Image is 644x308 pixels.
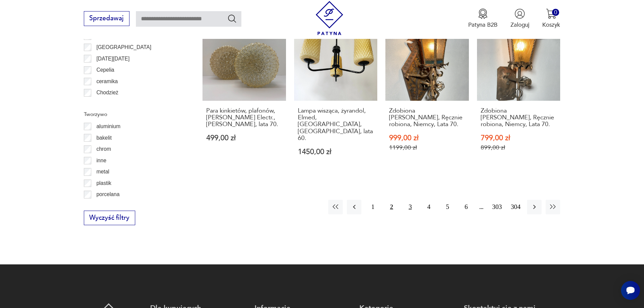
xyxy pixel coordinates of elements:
[422,200,436,214] button: 4
[478,8,488,19] img: Ikona medalu
[96,54,129,63] p: [DATE][DATE]
[508,200,523,214] button: 304
[468,21,498,29] p: Patyna B2B
[96,122,120,131] p: aluminium
[481,108,557,128] h3: Zdobiona [PERSON_NAME], Ręcznie robiona, Niemcy, Lata 70.
[481,144,557,151] p: 899,00 zł
[515,8,525,19] img: Ikonka użytkownika
[403,200,418,214] button: 3
[468,8,498,29] button: Patyna B2B
[542,21,560,29] p: Koszyk
[84,211,135,226] button: Wyczyść filtry
[96,179,111,188] p: plastik
[206,135,282,142] p: 499,00 zł
[621,281,640,300] iframe: Smartsupp widget button
[294,18,378,171] a: Lampa wisząca, żyrandol, Elmed, Zabrze, Polska, lata 60.Lampa wisząca, żyrandol, Elmed, [GEOGRAPH...
[459,200,473,214] button: 6
[477,18,560,171] a: SaleZdobiona Miedziana Latarnia, Ręcznie robiona, Niemcy, Lata 70.Zdobiona [PERSON_NAME], Ręcznie...
[510,8,529,29] button: Zaloguj
[227,14,237,23] button: Szukaj
[298,148,374,156] p: 1450,00 zł
[96,43,151,52] p: [GEOGRAPHIC_DATA]
[96,88,118,97] p: Chodzież
[96,134,112,142] p: bakelit
[96,100,117,109] p: Ćmielów
[389,135,465,142] p: 999,00 zł
[202,18,286,171] a: Para kinkietów, plafonów, Knud Christensen Electr., Dania, lata 70.Para kinkietów, plafonów, [PER...
[389,144,465,151] p: 1199,00 zł
[312,1,347,35] img: Patyna - sklep z meblami i dekoracjami vintage
[96,145,111,153] p: chrom
[389,108,465,128] h3: Zdobiona [PERSON_NAME], Ręcznie robiona, Niemcy, Lata 70.
[96,77,118,86] p: ceramika
[490,200,504,214] button: 303
[468,8,498,29] a: Ikona medaluPatyna B2B
[96,167,109,176] p: metal
[385,18,469,171] a: SaleZdobiona Miedziana Latarnia, Ręcznie robiona, Niemcy, Lata 70.Zdobiona [PERSON_NAME], Ręcznie...
[552,9,559,16] div: 0
[84,110,183,119] p: Tworzywo
[365,200,380,214] button: 1
[96,190,120,199] p: porcelana
[96,66,114,74] p: Cepelia
[546,8,556,19] img: Ikona koszyka
[542,8,560,29] button: 0Koszyk
[384,200,399,214] button: 2
[84,11,129,26] button: Sprzedawaj
[510,21,529,29] p: Zaloguj
[440,200,455,214] button: 5
[206,108,282,128] h3: Para kinkietów, plafonów, [PERSON_NAME] Electr., [PERSON_NAME], lata 70.
[298,108,374,142] h3: Lampa wisząca, żyrandol, Elmed, [GEOGRAPHIC_DATA], [GEOGRAPHIC_DATA], lata 60.
[84,16,129,22] a: Sprzedawaj
[96,156,106,165] p: inne
[481,135,557,142] p: 799,00 zł
[96,202,113,210] p: porcelit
